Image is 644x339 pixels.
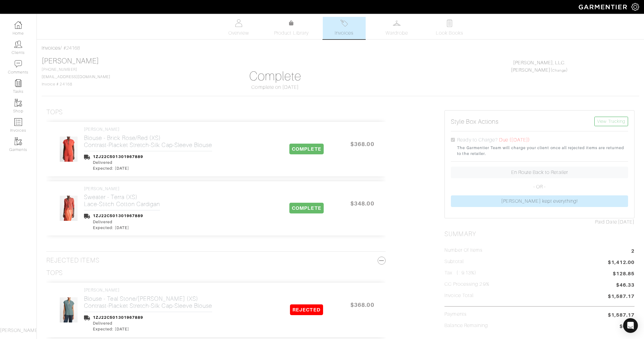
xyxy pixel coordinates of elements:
[631,3,639,11] img: gear-icon-white-bd11855cb880d31180b6d7d6211b90ccbf57a29d726f0c71d8c61bd08dd39cc2.png
[446,19,453,27] img: todo-9ac3debb85659649dc8f770b8b6100bb5dab4b48dedcbae339e5042a72dfd3cc.svg
[457,145,628,156] small: The Garmentier Team will charge your client once all rejected items are returned to the retailer.
[616,281,634,290] span: $46.33
[42,75,110,79] a: [EMAIL_ADDRESS][DOMAIN_NAME]
[499,137,530,143] span: Due ([DATE])
[613,270,634,277] span: $128.85
[228,29,249,37] span: Overview
[289,203,323,213] span: COMPLETE
[623,318,638,333] div: Open Intercom Messenger
[42,44,639,52] div: / #24168
[513,60,566,66] a: [PERSON_NAME], LLC.
[14,21,22,29] img: dashboard-icon-dbcd8f5a0b271acd01030246c82b418ddd0df26cd7fceb0bd07c9910d44c42f6.png
[42,67,110,86] span: [PHONE_NUMBER] Invoice # 24168
[457,136,498,144] label: Ready to Charge?
[451,167,628,178] a: En Route Back to Retailer
[93,165,143,171] div: Expected: [DATE]
[14,60,22,68] img: comment-icon-a0a6a9ef722e966f86d9cbdc48e553b5cf19dbc54f86b18d962a5391bc8f6eb6.png
[42,45,60,51] a: Invoices
[59,297,78,323] img: P89hzT6L9p6dJHzr5cDoHFbA
[344,197,381,210] span: $348.00
[274,29,309,37] span: Product Library
[84,127,212,132] h4: [PERSON_NAME]
[335,29,353,37] span: Invoices
[14,137,22,145] img: garments-icon-b7da505a4dc4fd61783c78ac3ca0ef83fa9d6f193b1c9dc38574b1d14d53ca28.png
[93,320,143,326] div: Delivered
[84,127,212,149] a: [PERSON_NAME] Blouse - Brick Rose/Red (XS)Contrast-Placket Stretch-Silk Cap-Sleeve Blouse
[393,19,401,27] img: wardrobe-487a4870c1b7c33e795ec22d11cfc2ed9d08956e64fb3008fe2437562e282088.svg
[608,311,634,319] span: $1,587.17
[42,57,99,65] a: [PERSON_NAME]
[93,154,143,159] a: 1ZJ22C501301967889
[619,323,634,331] span: $0.00
[84,134,212,149] h2: Blouse - Brick Rose/Red (XS) Contrast-Placket Stretch-Silk Cap-Sleeve Blouse
[46,257,386,264] h3: Rejected Items
[93,315,143,320] a: 1ZJ22C501301967889
[235,19,242,27] img: basicinfo-40fd8af6dae0f16599ec9e87c0ef1c0a1fdea2edbe929e3d69a839185d80c458.svg
[323,17,366,39] a: Invoices
[344,298,381,311] span: $368.00
[444,323,488,329] h5: Balance Remaining
[447,59,632,74] div: ( )
[84,288,212,293] h4: [PERSON_NAME]
[444,281,490,287] h5: CC Processing 2.9%
[386,29,408,37] span: Wardrobe
[289,144,323,154] span: COMPLETE
[84,288,212,309] a: [PERSON_NAME] Blouse - Teal Stone/[PERSON_NAME] (XS)Contrast-Placket Stretch-Silk Cap-Sleeve Blouse
[444,230,634,238] h2: Summary
[93,160,143,165] div: Delivered
[84,295,212,309] h2: Blouse - Teal Stone/[PERSON_NAME] (XS) Contrast-Placket Stretch-Silk Cap-Sleeve Blouse
[444,311,466,317] h5: Payments
[180,69,370,84] h1: Complete
[552,69,566,72] a: Change
[511,67,551,73] a: [PERSON_NAME]
[576,2,631,12] img: garmentier-logo-header-white-b43fb05a5012e4ada735d5af1a66efaba907eab6374d6393d1fbf88cb4ef424d.png
[59,195,78,221] img: aEetKrUScrM3qWp3ZsWAPfXi
[93,219,143,225] div: Delivered
[451,183,628,190] p: - OR -
[93,326,143,332] div: Expected: [DATE]
[84,186,160,208] a: [PERSON_NAME] Sweater - Terra (XS)Lace-Stitch Cotton Cardigan
[444,218,634,226] div: [DATE]
[344,137,381,151] span: $368.00
[608,293,634,301] span: $1,587.17
[46,269,63,277] h3: Tops
[608,259,634,267] span: $1,412.00
[93,213,143,218] a: 1ZJ22C501301967889
[436,29,463,37] span: Look Books
[375,17,418,39] a: Wardrobe
[84,194,160,208] h2: Sweater - Terra (XS) Lace-Stitch Cotton Cardigan
[270,20,313,37] a: Product Library
[14,40,22,48] img: clients-icon-6bae9207a08558b7cb47a8932f037763ab4055f8c8b6bfacd5dc20c3e0201464.png
[595,219,618,225] span: Paid Date:
[46,108,63,116] h3: Tops
[340,19,348,27] img: orders-27d20c2124de7fd6de4e0e44c1d41de31381a507db9b33961299e4e07d508b8c.svg
[217,17,260,39] a: Overview
[180,84,370,91] div: Complete on [DATE]
[451,195,628,207] a: [PERSON_NAME] kept everything!
[444,270,476,276] h5: Tax ( : 9.13%)
[594,117,628,126] a: View Tracking
[14,118,22,126] img: orders-icon-0abe47150d42831381b5fb84f609e132dff9fe21cb692f30cb5eec754e2cba89.png
[290,304,323,315] span: REJECTED
[93,225,143,231] div: Expected: [DATE]
[444,247,482,253] h5: Number of Items
[428,17,471,39] a: Look Books
[631,247,634,256] span: 2
[444,293,474,299] h5: Invoice Total
[84,186,160,191] h4: [PERSON_NAME]
[451,118,499,125] h5: Style Box Actions
[444,259,463,265] h5: Subtotal
[14,79,22,87] img: reminder-icon-8004d30b9f0a5d33ae49ab947aed9ed385cf756f9e5892f1edd6e32f2345188e.png
[14,99,22,107] img: garments-icon-b7da505a4dc4fd61783c78ac3ca0ef83fa9d6f193b1c9dc38574b1d14d53ca28.png
[59,136,78,162] img: o7QgWvx1Js4GkkxLv8mBAWqr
